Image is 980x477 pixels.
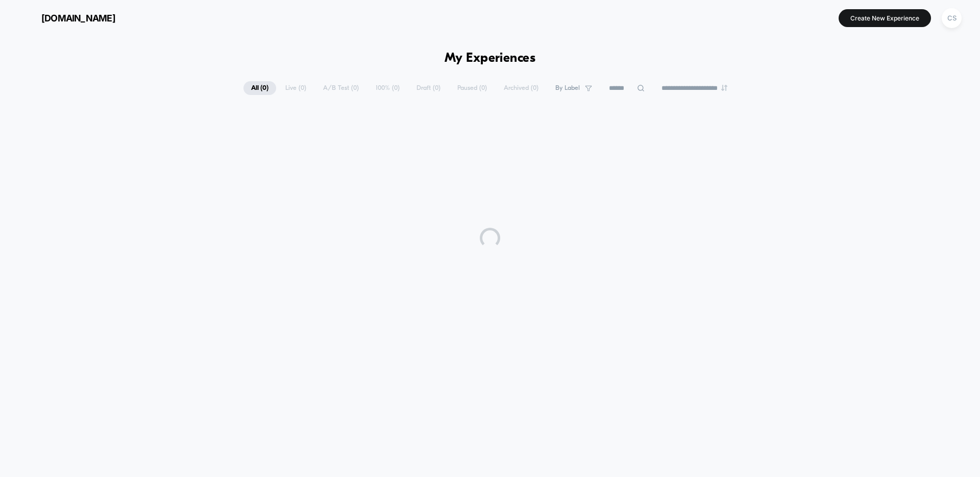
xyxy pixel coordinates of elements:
div: CS [942,8,962,28]
button: [DOMAIN_NAME] [15,10,118,26]
span: [DOMAIN_NAME] [41,13,115,23]
span: All ( 0 ) [243,81,276,95]
button: Create New Experience [839,9,931,27]
button: CS [939,8,965,29]
img: end [721,85,727,91]
h1: My Experiences [445,51,536,66]
span: By Label [555,84,580,92]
